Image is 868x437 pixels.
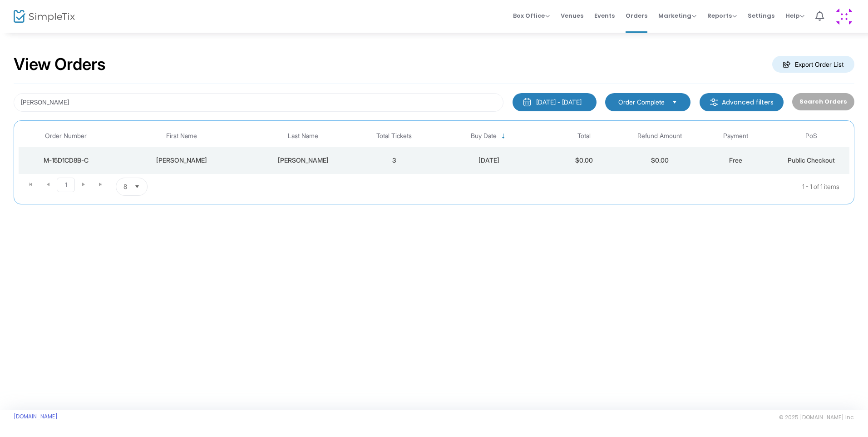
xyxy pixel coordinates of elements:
th: Total Tickets [356,125,432,147]
kendo-pager-info: 1 - 1 of 1 items [238,178,839,196]
span: © 2025 [DOMAIN_NAME] Inc. [779,414,854,421]
td: 3 [356,147,432,174]
button: [DATE] - [DATE] [513,93,597,111]
span: Free [729,156,742,164]
span: Sortable [500,133,507,140]
span: Order Complete [618,98,665,107]
span: Settings [748,4,774,27]
div: M-15D1CD8B-C [21,156,111,165]
span: Reports [707,11,737,20]
span: Order Number [45,132,87,140]
span: Payment [723,132,748,140]
img: filter [710,98,719,107]
span: Help [785,11,804,20]
span: Box Office [513,11,550,20]
div: Thornton [252,156,354,165]
a: [DOMAIN_NAME] [14,413,58,420]
span: Events [594,4,615,27]
div: [DATE] - [DATE] [536,98,582,107]
span: First Name [166,132,197,140]
h2: View Orders [14,55,106,74]
button: Select [668,97,681,107]
th: Total [546,125,621,147]
span: PoS [805,132,817,140]
div: Hannah [116,156,248,165]
m-button: Advanced filters [700,93,784,111]
div: Data table [19,125,849,174]
span: Public Checkout [788,156,835,164]
span: Page 1 [57,178,75,192]
td: $0.00 [622,147,698,174]
span: 8 [123,182,127,191]
button: Select [131,178,143,195]
span: Venues [561,4,583,27]
span: Orders [626,4,647,27]
span: Last Name [288,132,318,140]
span: Buy Date [471,132,497,140]
img: monthly [523,98,532,107]
m-button: Export Order List [772,56,854,73]
span: Marketing [658,11,696,20]
td: $0.00 [546,147,621,174]
th: Refund Amount [622,125,698,147]
div: 9/4/2025 [434,156,544,165]
input: Search by name, email, phone, order number, ip address, or last 4 digits of card [14,93,503,112]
